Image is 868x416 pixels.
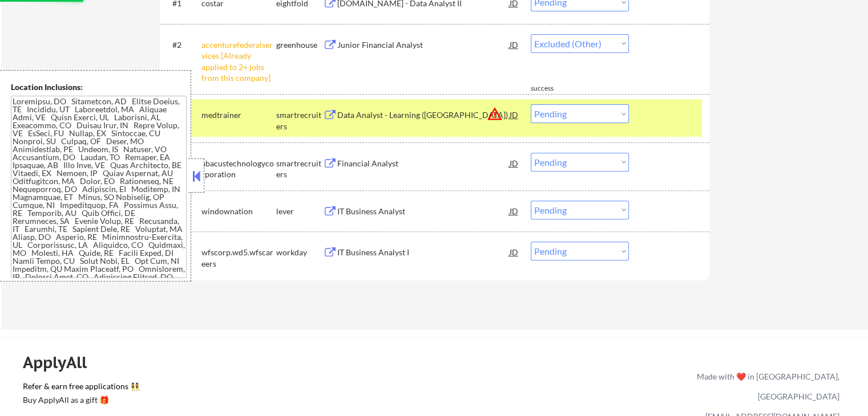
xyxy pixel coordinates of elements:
[337,158,510,169] div: Financial Analyst
[508,104,520,125] div: JD
[201,39,276,84] div: accenturefederalservices [Already applied to 2+ jobs from this company]
[23,382,458,394] a: Refer & earn free applications 👯‍♀️
[201,247,276,269] div: wfscorp.wd5.wfscareers
[276,39,323,51] div: greenhouse
[531,84,576,93] div: success
[11,81,187,93] div: Location Inclusions:
[276,247,323,258] div: workday
[337,109,510,121] div: Data Analyst - Learning ([GEOGRAPHIC_DATA])
[276,158,323,180] div: smartrecruiters
[201,109,276,121] div: medtrainer
[508,34,520,55] div: JD
[508,153,520,173] div: JD
[23,353,100,372] div: ApplyAll
[337,39,510,51] div: Junior Financial Analyst
[23,396,137,404] div: Buy ApplyAll as a gift 🎁
[487,106,503,122] button: warning_amber
[276,109,323,132] div: smartrecruiters
[172,39,192,51] div: #2
[508,201,520,221] div: JD
[692,366,839,406] div: Made with ❤️ in [GEOGRAPHIC_DATA], [GEOGRAPHIC_DATA]
[508,242,520,262] div: JD
[337,247,510,258] div: IT Business Analyst I
[276,206,323,217] div: lever
[201,206,276,217] div: windownation
[337,206,510,217] div: IT Business Analyst
[201,158,276,180] div: abacustechnologycorporation
[23,394,137,409] a: Buy ApplyAll as a gift 🎁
